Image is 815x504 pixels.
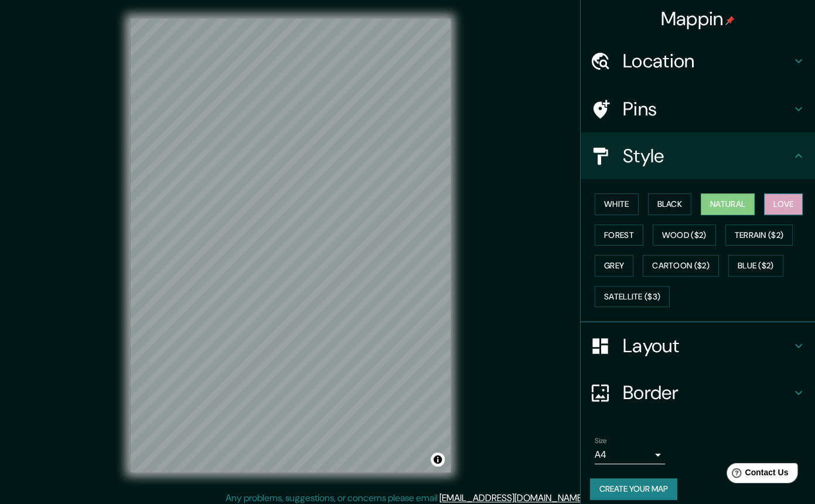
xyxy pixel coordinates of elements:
div: Pins [581,86,815,132]
div: Location [581,38,815,84]
div: A4 [595,445,665,464]
a: [EMAIL_ADDRESS][DOMAIN_NAME] [439,492,584,504]
label: Size [595,435,607,445]
iframe: Help widget launcher [711,458,802,491]
button: Forest [595,224,643,246]
h4: Style [623,144,792,168]
div: Layout [581,322,815,369]
button: Wood ($2) [653,224,716,246]
div: Style [581,132,815,179]
button: White [595,193,639,215]
button: Black [648,193,692,215]
button: Satellite ($3) [595,286,670,308]
img: pin-icon.png [725,16,735,25]
h4: Border [623,381,792,404]
h4: Location [623,49,792,73]
h4: Pins [623,97,792,121]
h4: Layout [623,334,792,357]
button: Natural [701,193,755,215]
button: Grey [595,255,633,277]
h4: Mappin [661,7,735,30]
button: Blue ($2) [728,255,783,277]
button: Create your map [590,478,677,500]
div: Border [581,369,815,416]
button: Terrain ($2) [725,224,793,246]
button: Toggle attribution [431,452,445,466]
button: Cartoon ($2) [643,255,719,277]
button: Love [764,193,803,215]
canvas: Map [130,19,451,472]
